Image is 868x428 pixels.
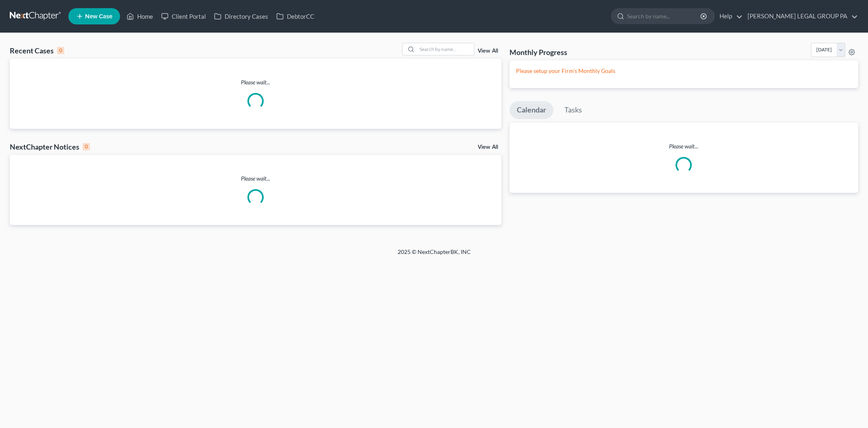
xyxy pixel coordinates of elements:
[272,9,318,24] a: DebtorCC
[10,142,90,152] div: NextChapter Notices
[10,174,501,183] p: Please wait...
[509,47,567,57] h3: Monthly Progress
[478,144,498,150] a: View All
[509,142,858,150] p: Please wait...
[85,13,112,20] span: New Case
[516,67,852,75] p: Please setup your Firm's Monthly Goals
[627,9,702,24] input: Search by name...
[743,9,858,24] a: [PERSON_NAME] LEGAL GROUP PA
[509,101,553,119] a: Calendar
[10,46,64,55] div: Recent Cases
[557,101,589,119] a: Tasks
[122,9,157,24] a: Home
[57,47,64,54] div: 0
[202,248,666,263] div: 2025 © NextChapterBK, INC
[83,143,90,150] div: 0
[210,9,272,24] a: Directory Cases
[157,9,210,24] a: Client Portal
[417,43,474,55] input: Search by name...
[10,78,501,86] p: Please wait...
[715,9,743,24] a: Help
[478,48,498,54] a: View All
